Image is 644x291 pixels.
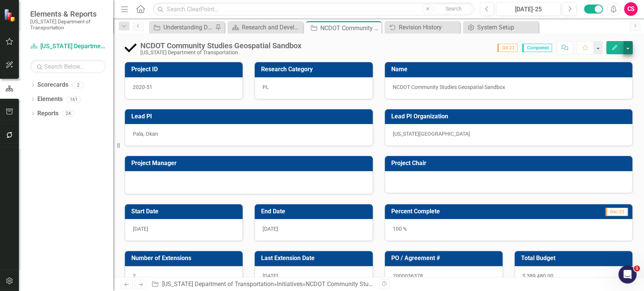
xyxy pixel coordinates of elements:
span: [DATE] [263,273,278,279]
h3: Total Budget [521,255,629,262]
div: [US_STATE] Department of Transportation [140,50,301,55]
h3: End Date [261,208,369,215]
div: NCDOT Community Studies Geospatial Sandbox [140,41,301,50]
span: Q4-23 [497,44,518,52]
h3: Project Chair [391,160,629,167]
a: Reports [37,109,58,118]
span: Pala, Okan [133,131,158,137]
div: Understanding Drivers of Change in Vehicle Availability and Ownership [163,23,213,32]
h3: Lead PI [131,113,369,120]
img: Completed [124,42,137,54]
a: [US_STATE] Department of Transportation [162,280,274,288]
span: 2000036378 [393,273,423,279]
span: NCDOT Community Studies Geospatial Sandbox [393,83,625,91]
div: Revision History [399,23,458,32]
span: 1 [634,265,640,271]
iframe: Intercom live chat [618,265,636,283]
div: 161 [66,96,81,103]
a: [US_STATE] Department of Transportation [30,42,106,51]
a: System Setup [465,23,536,32]
h3: Name [391,66,629,73]
span: [DATE] [133,226,148,232]
span: 2 [133,273,136,279]
span: $ 389,480.00 [523,273,553,279]
div: System Setup [477,23,536,32]
img: ClearPoint Strategy [4,9,17,22]
a: Initiatives [277,280,303,288]
small: [US_STATE] Department of Transportation [30,18,106,31]
span: Elements & Reports [30,9,106,18]
h3: Start Date [131,208,239,215]
a: Elements [37,95,63,104]
div: » » [151,280,373,289]
a: Scorecards [37,81,68,89]
h3: Number of Extensions [131,255,239,262]
span: [DATE] [263,226,278,232]
span: 2020-51 [133,84,152,90]
h3: Lead PI Organization [391,113,629,120]
h3: PO / Agreement # [391,255,499,262]
button: CS [624,2,638,16]
button: [DATE]-25 [496,2,561,16]
div: [DATE]-25 [499,5,558,14]
input: Search Below... [30,60,106,73]
a: Revision History [386,23,458,32]
span: PL [263,84,269,90]
h3: Percent Complete [391,208,552,215]
div: 24 [62,110,74,117]
h3: Project ID [131,66,239,73]
h3: Research Category [261,66,369,73]
div: 2 [72,82,84,88]
a: Research and Development Projects [229,23,301,32]
div: 100 % [385,219,633,241]
div: Research and Development Projects [242,23,301,32]
div: NCDOT Community Studies Geospatial Sandbox [306,280,435,288]
span: Search [446,6,462,12]
a: Understanding Drivers of Change in Vehicle Availability and Ownership [151,23,213,32]
h3: Last Extension Date [261,255,369,262]
h3: Project Manager [131,160,369,167]
span: [US_STATE][GEOGRAPHIC_DATA] [393,131,470,137]
div: NCDOT Community Studies Geospatial Sandbox [320,23,380,33]
span: Completed [522,44,552,52]
input: Search ClearPoint... [153,3,474,16]
button: Search [435,4,472,14]
span: Dec-23 [606,208,628,216]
